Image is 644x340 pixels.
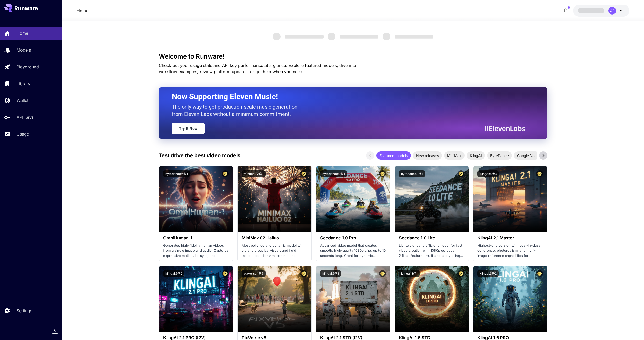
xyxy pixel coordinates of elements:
[238,166,311,232] img: alt
[395,266,469,332] img: alt
[242,236,307,240] h3: MiniMax 02 Hailuo
[159,166,233,232] img: alt
[316,166,390,232] img: alt
[608,7,616,15] div: GR
[399,270,420,277] button: klingai:3@1
[320,236,386,240] h3: Seedance 1.0 Pro
[242,270,266,277] button: pixverse:1@5
[77,8,88,14] a: Home
[320,243,386,258] p: Advanced video model that creates smooth, high-quality 1080p clips up to 10 seconds long. Great f...
[444,151,465,160] div: MiniMax
[57,31,87,34] div: Keywords by Traffic
[487,153,512,158] span: ByteDance
[467,153,485,158] span: KlingAI
[514,153,540,158] span: Google Veo
[172,123,205,134] a: Try It Now
[17,30,28,36] p: Home
[17,114,34,120] p: API Keys
[379,170,386,177] button: Certified Model – Vetted for best performance and includes a commercial license.
[514,151,540,160] div: Google Veo
[238,266,311,332] img: alt
[300,270,307,277] button: Certified Model – Vetted for best performance and includes a commercial license.
[376,151,411,160] div: Featured models
[17,308,32,314] p: Settings
[17,47,31,53] p: Models
[222,170,229,177] button: Certified Model – Vetted for best performance and includes a commercial license.
[77,8,88,14] nav: breadcrumb
[163,170,190,177] button: bytedance:5@1
[159,63,356,74] span: Check out your usage stats and API key performance at a glance. Explore featured models, dive int...
[159,266,233,332] img: alt
[536,170,543,177] button: Certified Model – Vetted for best performance and includes a commercial license.
[413,151,442,160] div: New releases
[14,30,18,34] img: tab_domain_overview_orange.svg
[20,31,46,34] div: Domain Overview
[8,13,12,18] img: website_grey.svg
[413,153,442,158] span: New releases
[242,170,266,177] button: minimax:3@1
[395,166,469,232] img: alt
[163,243,229,258] p: Generates high-fidelity human videos from a single image and audio. Captures expressive motion, l...
[467,151,485,160] div: KlingAI
[477,270,499,277] button: klingai:3@2
[473,266,547,332] img: alt
[379,270,386,277] button: Certified Model – Vetted for best performance and includes a commercial license.
[55,325,62,335] div: Collapse sidebar
[457,270,464,277] button: Certified Model – Vetted for best performance and includes a commercial license.
[159,53,547,60] h3: Welcome to Runware!
[52,30,56,34] img: tab_keywords_by_traffic_grey.svg
[17,131,29,137] p: Usage
[399,243,464,258] p: Lightweight and efficient model for fast video creation with 1080p output at 24fps. Features mult...
[52,327,58,334] button: Collapse sidebar
[320,270,341,277] button: klingai:5@1
[8,8,12,12] img: logo_orange.svg
[172,103,301,118] p: The only way to get production-scale music generation from Eleven Labs without a minimum commitment.
[399,236,464,240] h3: Seedance 1.0 Lite
[320,170,347,177] button: bytedance:2@1
[444,153,465,158] span: MiniMax
[17,81,30,87] p: Library
[457,170,464,177] button: Certified Model – Vetted for best performance and includes a commercial license.
[163,270,184,277] button: klingai:5@2
[15,8,25,12] div: v 4.0.25
[487,151,512,160] div: ByteDance
[163,236,229,240] h3: OmniHuman‑1
[399,170,425,177] button: bytedance:1@1
[17,97,28,103] p: Wallet
[477,170,499,177] button: klingai:5@3
[159,152,240,159] p: Test drive the best video models
[222,270,229,277] button: Certified Model – Vetted for best performance and includes a commercial license.
[13,13,37,18] div: Domain: [URL]
[376,153,411,158] span: Featured models
[473,166,547,232] img: alt
[316,266,390,332] img: alt
[300,170,307,177] button: Certified Model – Vetted for best performance and includes a commercial license.
[477,236,543,240] h3: KlingAI 2.1 Master
[536,270,543,277] button: Certified Model – Vetted for best performance and includes a commercial license.
[242,243,307,258] p: Most polished and dynamic model with vibrant, theatrical visuals and fluid motion. Ideal for vira...
[477,243,543,258] p: Highest-end version with best-in-class coherence, photorealism, and multi-image reference capabil...
[17,64,39,70] p: Playground
[172,92,521,102] h2: Now Supporting Eleven Music!
[573,5,629,17] button: GR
